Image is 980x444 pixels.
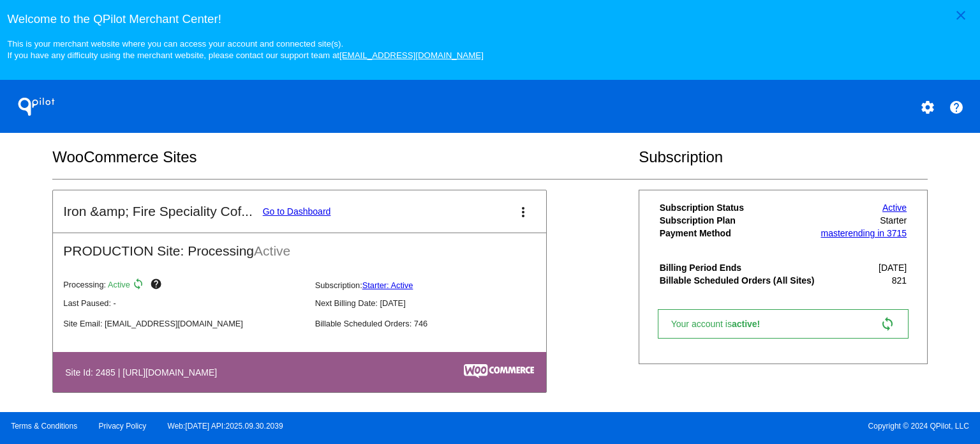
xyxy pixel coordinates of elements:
[53,233,546,259] h2: PRODUCTION Site: Processing
[7,39,483,60] small: This is your merchant website where you can access your account and connected site(s). If you hav...
[339,50,484,60] a: [EMAIL_ADDRESS][DOMAIN_NAME]
[879,263,907,273] span: [DATE]
[315,280,556,290] p: Subscription:
[132,278,147,293] mat-icon: sync
[99,422,147,431] a: Privacy Policy
[659,227,818,239] th: Payment Method
[254,243,290,258] span: Active
[820,228,907,238] a: masterending in 3715
[820,228,848,238] span: master
[108,280,130,290] span: Active
[659,262,818,273] th: Billing Period Ends
[658,309,909,339] a: Your account isactive! sync
[501,422,969,431] span: Copyright © 2024 QPilot, LLC
[920,100,935,115] mat-icon: settings
[315,298,556,308] p: Next Billing Date: [DATE]
[263,206,331,217] a: Go to Dashboard
[659,215,818,226] th: Subscription Plan
[732,319,766,329] span: active!
[880,215,907,226] span: Starter
[315,319,556,328] p: Billable Scheduled Orders: 746
[7,12,972,26] h3: Welcome to the QPilot Merchant Center!
[11,422,77,431] a: Terms & Conditions
[659,275,818,286] th: Billable Scheduled Orders (All Sites)
[639,148,928,166] h2: Subscription
[63,204,252,219] h2: Iron &amp; Fire Speciality Cof...
[953,8,969,23] mat-icon: close
[892,275,907,286] span: 821
[464,364,534,378] img: c53aa0e5-ae75-48aa-9bee-956650975ee5
[52,148,639,166] h2: WooCommerce Sites
[11,94,62,119] h1: QPilot
[63,319,304,328] p: Site Email: [EMAIL_ADDRESS][DOMAIN_NAME]
[880,316,895,332] mat-icon: sync
[671,319,773,329] span: Your account is
[168,422,283,431] a: Web:[DATE] API:2025.09.30.2039
[362,280,413,290] a: Starter: Active
[659,202,818,213] th: Subscription Status
[63,278,304,293] p: Processing:
[882,203,907,213] a: Active
[63,298,304,308] p: Last Paused: -
[949,100,964,115] mat-icon: help
[150,278,165,293] mat-icon: help
[65,367,223,378] h4: Site Id: 2485 | [URL][DOMAIN_NAME]
[516,204,531,220] mat-icon: more_vert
